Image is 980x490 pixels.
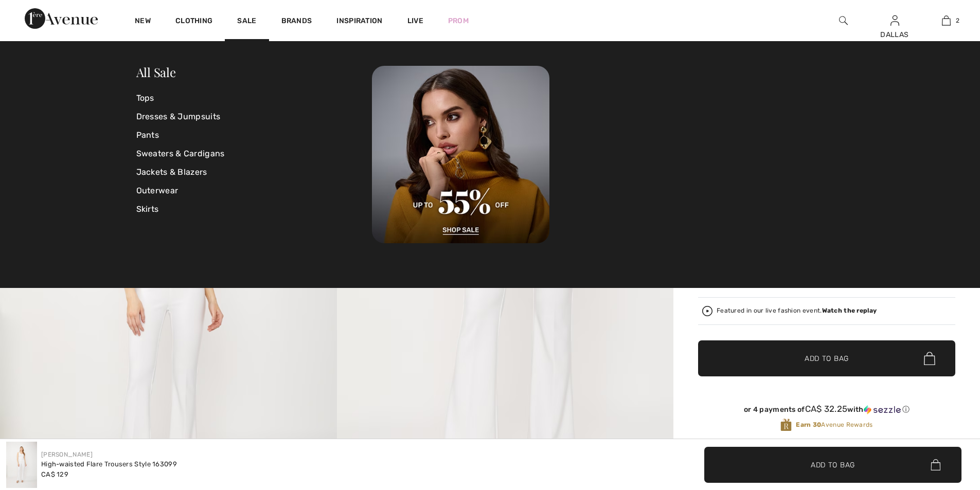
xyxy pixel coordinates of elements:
[136,200,372,219] a: Skirts
[237,16,256,27] a: Sale
[698,404,955,414] div: or 4 payments of with
[136,144,372,163] a: Sweaters & Cardigans
[924,352,935,365] img: Bag.svg
[698,340,955,376] button: Add to Bag
[372,66,549,243] img: 250825113019_d881a28ff8cb6.jpg
[698,404,955,418] div: or 4 payments ofCA$ 32.25withSezzle Click to learn more about Sezzle
[864,405,901,414] img: Sezzle
[136,107,372,126] a: Dresses & Jumpsuits
[796,421,821,428] strong: Earn 30
[135,16,151,27] a: New
[921,14,971,27] a: 2
[6,442,37,488] img: High-Waisted Flare Trousers Style 163099
[136,64,176,80] a: All Sale
[869,29,920,40] div: DALLAS
[942,14,951,27] img: My Bag
[41,451,93,458] a: [PERSON_NAME]
[805,353,849,364] span: Add to Bag
[41,470,68,478] span: CA$ 129
[780,418,792,432] img: Avenue Rewards
[336,16,382,27] span: Inspiration
[407,15,423,26] a: Live
[717,307,877,314] div: Featured in our live fashion event.
[704,447,961,483] button: Add to Bag
[136,89,372,107] a: Tops
[839,14,848,27] img: search the website
[448,15,469,26] a: Prom
[890,15,899,25] a: Sign In
[136,163,372,182] a: Jackets & Blazers
[890,14,899,27] img: My Info
[136,126,372,144] a: Pants
[811,459,855,470] span: Add to Bag
[956,16,959,25] span: 2
[41,459,177,469] div: High-waisted Flare Trousers Style 163099
[136,182,372,200] a: Outerwear
[175,16,212,27] a: Clothing
[25,8,98,29] img: 1ère Avenue
[914,413,970,439] iframe: Opens a widget where you can find more information
[822,307,877,314] strong: Watch the replay
[796,420,872,429] span: Avenue Rewards
[281,16,312,27] a: Brands
[931,459,940,470] img: Bag.svg
[702,306,712,316] img: Watch the replay
[805,404,848,414] span: CA$ 32.25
